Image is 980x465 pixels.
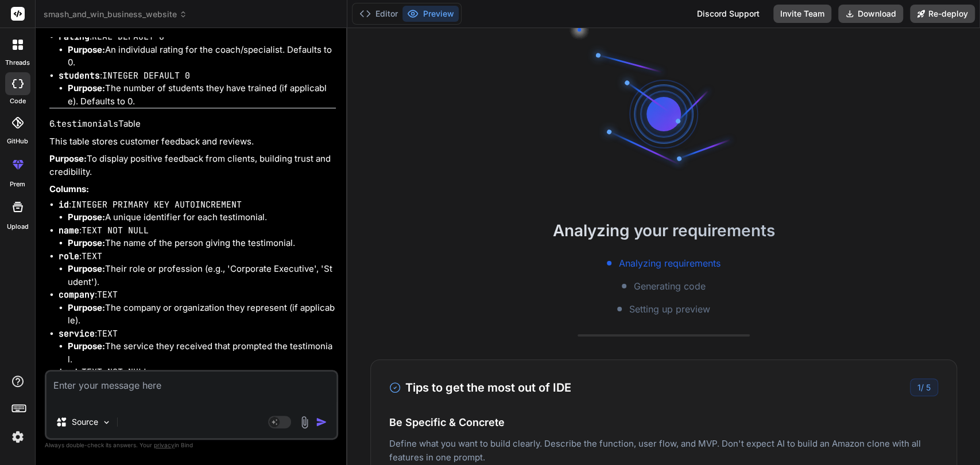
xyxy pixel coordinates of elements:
[59,251,79,262] code: role
[910,378,938,396] div: /
[347,218,980,243] h2: Analyzing your requirements
[389,379,571,396] h3: Tips to get the most out of IDE
[49,153,336,178] p: To display positive feedback from clients, building trust and credibility.
[59,224,336,250] li: :
[59,250,336,289] li: :
[154,441,175,448] span: privacy
[68,82,336,108] li: The number of students they have trained (if applicable). Defaults to 0.
[68,212,105,222] strong: Purpose:
[68,44,105,55] strong: Purpose:
[59,70,100,81] code: students
[102,70,190,81] code: INTEGER DEFAULT 0
[68,340,336,366] li: The service they received that prompted the testimonial.
[59,31,90,42] code: rating
[59,327,336,366] li: :
[82,225,149,236] code: TEXT NOT NULL
[82,366,149,378] code: TEXT NOT NULL
[56,118,118,130] code: testimonials
[97,289,118,300] code: TEXT
[49,153,87,164] strong: Purpose:
[68,302,336,327] li: The company or organization they represent (if applicable).
[910,5,975,23] button: Re-deploy
[49,118,336,131] h4: 6. Table
[917,382,921,392] span: 1
[59,199,69,210] code: id
[68,237,336,250] li: The name of the person giving the testimonial.
[59,288,336,327] li: :
[71,199,242,210] code: INTEGER PRIMARY KEY AUTOINCREMENT
[59,289,95,300] code: company
[402,6,459,22] button: Preview
[59,69,336,108] li: :
[45,440,338,451] p: Always double-check its answers. Your in Bind
[82,251,102,262] code: TEXT
[59,225,79,236] code: name
[72,416,98,428] p: Source
[68,263,336,288] li: Their role or profession (e.g., 'Corporate Executive', 'Student').
[59,366,79,378] code: text
[773,5,831,23] button: Invite Team
[690,5,766,23] div: Discord Support
[47,372,336,406] textarea: add a login functionality, where user can login through gmail account or phone number and otp
[68,302,105,313] strong: Purpose:
[5,58,30,68] label: threads
[298,416,311,429] img: attachment
[68,44,336,69] li: An individual rating for the coach/specialist. Defaults to 0.
[59,30,336,69] li: :
[68,341,105,351] strong: Purpose:
[7,136,28,146] label: GitHub
[7,222,29,232] label: Upload
[59,198,336,224] li: :
[49,183,89,194] strong: Columns:
[92,31,164,42] code: REAL DEFAULT 0
[629,302,710,316] span: Setting up preview
[633,279,705,293] span: Generating code
[59,366,336,392] li: :
[618,256,720,270] span: Analyzing requirements
[102,417,111,427] img: Pick Models
[68,211,336,224] li: A unique identifier for each testimonial.
[44,9,187,20] span: smash_and_win_business_website
[68,263,105,274] strong: Purpose:
[926,382,931,392] span: 5
[68,237,105,248] strong: Purpose:
[838,5,903,23] button: Download
[10,96,26,106] label: code
[49,135,336,149] p: This table stores customer feedback and reviews.
[10,179,25,189] label: prem
[97,328,118,339] code: TEXT
[8,427,28,447] img: settings
[316,416,327,428] img: icon
[68,83,105,93] strong: Purpose:
[355,6,402,22] button: Editor
[59,328,95,339] code: service
[389,415,938,430] h4: Be Specific & Concrete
